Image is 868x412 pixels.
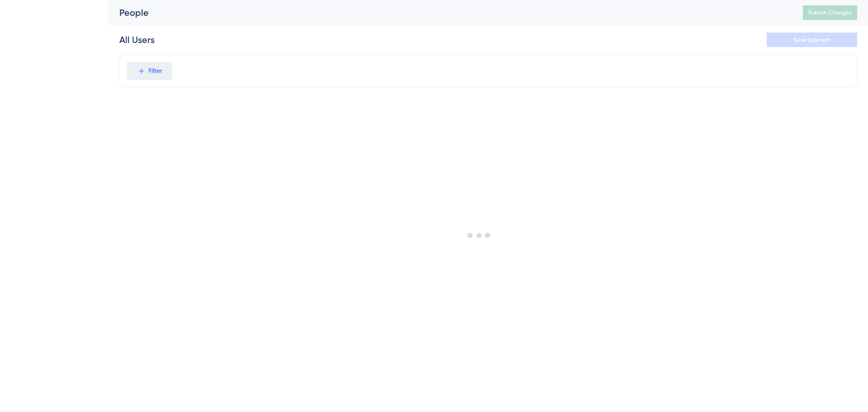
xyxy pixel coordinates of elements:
button: Save Segment [767,33,857,47]
div: People [119,6,780,19]
span: Publish Changes [808,9,852,16]
button: Publish Changes [803,5,857,20]
span: Save Segment [793,36,830,43]
div: All Users [119,33,155,46]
